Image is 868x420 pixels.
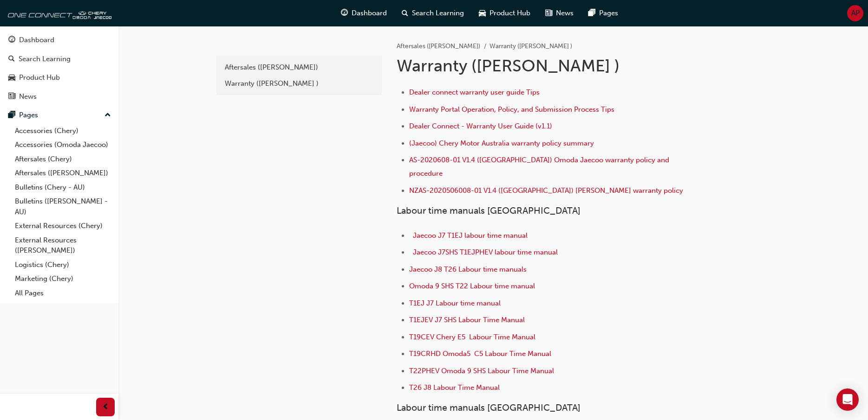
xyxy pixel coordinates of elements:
span: up-icon [104,109,111,121]
a: Aftersales ([PERSON_NAME]) [11,166,115,180]
span: news-icon [8,93,15,101]
a: Aftersales (Chery) [11,152,115,166]
a: Warranty Portal Operation, Policy, and Submission Process Tips [409,105,614,114]
a: External Resources (Chery) [11,219,115,233]
a: Jaecoo J7 T1EJ labour time manual [413,231,528,240]
span: News [556,8,574,19]
a: Bulletins ([PERSON_NAME] - AU) [11,194,115,219]
img: oneconnect [5,4,111,22]
button: Pages [4,107,115,124]
a: Product Hub [4,69,115,86]
a: Marketing (Chery) [11,272,115,286]
a: Omoda 9 SHS T22 Labour time manual [409,282,535,290]
button: AP [847,5,863,21]
a: Warranty ([PERSON_NAME] ) [220,76,378,92]
a: news-iconNews [538,4,581,23]
a: Aftersales ([PERSON_NAME]) [397,42,480,50]
a: Dashboard [4,32,115,49]
span: pages-icon [588,7,595,19]
span: prev-icon [102,401,109,413]
div: News [19,91,37,102]
span: Dashboard [352,8,387,19]
span: Product Hub [489,8,530,19]
div: Product Hub [19,72,60,83]
a: NZAS-2020506008-01 V1.4 ([GEOGRAPHIC_DATA]) [PERSON_NAME] warranty policy [409,186,683,195]
div: Aftersales ([PERSON_NAME]) [225,62,373,73]
a: Bulletins (Chery - AU) [11,180,115,195]
a: Logistics (Chery) [11,258,115,272]
a: T1EJ J7 Labour time manual [409,299,501,307]
a: T26 J8 Labour Time Manual [409,383,500,392]
div: Pages [19,110,38,121]
a: Accessories (Chery) [11,124,115,138]
a: pages-iconPages [581,4,626,23]
a: Accessories (Omoda Jaecoo) [11,138,115,152]
span: Pages [599,8,618,19]
span: guage-icon [341,7,348,19]
a: News [4,88,115,105]
span: search-icon [8,55,15,64]
span: guage-icon [8,36,15,45]
a: car-iconProduct Hub [471,4,538,23]
a: Dealer Connect - Warranty User Guide (v1.1) [409,122,552,130]
a: search-iconSearch Learning [394,4,471,23]
span: Labour time manuals [GEOGRAPHIC_DATA] [397,402,581,413]
a: T22PHEV Omoda 9 SHS Labour Time Manual [409,367,554,375]
a: T19CRHD Omoda5 C5 Labour Time Manual [409,350,551,358]
div: Search Learning [19,54,71,64]
a: Aftersales ([PERSON_NAME]) [220,59,378,76]
a: External Resources ([PERSON_NAME]) [11,233,115,258]
span: search-icon [402,7,408,19]
span: car-icon [8,74,15,82]
span: AP [851,8,860,19]
span: car-icon [479,7,486,19]
h1: Warranty ([PERSON_NAME] ) [397,56,701,76]
a: Jaecoo J7SHS T1EJPHEV labour time manual [413,248,558,256]
span: pages-icon [8,111,15,120]
a: Jaecoo J8 T26 Labour time manuals [409,265,527,274]
button: DashboardSearch LearningProduct HubNews [4,30,115,107]
a: (Jaecoo) Chery Motor Australia warranty policy summary [409,139,594,147]
a: All Pages [11,286,115,300]
div: Open Intercom Messenger [836,388,859,411]
a: Dealer connect warranty user guide Tips [409,88,540,96]
a: AS-2020608-01 V1.4 ([GEOGRAPHIC_DATA]) Omoda Jaecoo warranty policy and procedure [409,156,671,178]
span: news-icon [545,7,552,19]
a: Search Learning [4,51,115,68]
span: Labour time manuals [GEOGRAPHIC_DATA] [397,205,581,216]
div: Dashboard [19,35,54,45]
li: Warranty ([PERSON_NAME] ) [489,41,572,52]
a: T19CEV Chery E5 Labour Time Manual [409,333,535,341]
a: T1EJEV J7 SHS Labour Time Manual [409,316,525,324]
div: Warranty ([PERSON_NAME] ) [225,78,373,89]
span: Search Learning [412,8,464,19]
a: guage-iconDashboard [333,4,394,23]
